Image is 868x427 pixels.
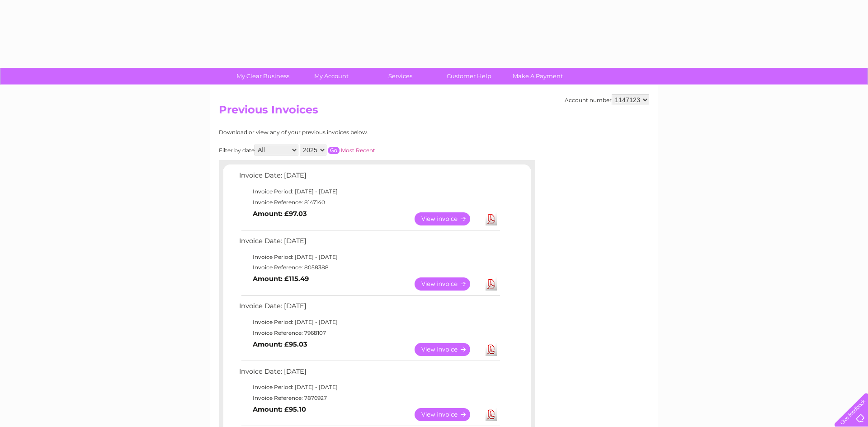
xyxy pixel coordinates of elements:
[415,408,481,421] a: View
[486,212,497,225] a: Download
[219,129,456,136] div: Download or view any of your previous invoices below.
[237,328,501,338] td: Invoice Reference: 7968107
[500,68,575,84] a: Make A Payment
[253,210,307,218] b: Amount: £97.03
[253,340,307,348] b: Amount: £95.03
[219,103,649,121] h2: Previous Invoices
[237,366,501,382] td: Invoice Date: [DATE]
[294,68,369,84] a: My Account
[415,277,481,291] a: View
[486,277,497,291] a: Download
[237,262,501,273] td: Invoice Reference: 8058388
[486,408,497,421] a: Download
[219,145,456,155] div: Filter by date
[253,275,309,283] b: Amount: £115.49
[237,382,501,393] td: Invoice Period: [DATE] - [DATE]
[415,212,481,225] a: View
[565,94,649,105] div: Account number
[226,68,300,84] a: My Clear Business
[237,252,501,263] td: Invoice Period: [DATE] - [DATE]
[237,300,501,317] td: Invoice Date: [DATE]
[237,317,501,328] td: Invoice Period: [DATE] - [DATE]
[415,343,481,356] a: View
[237,186,501,197] td: Invoice Period: [DATE] - [DATE]
[237,393,501,404] td: Invoice Reference: 7876927
[237,197,501,208] td: Invoice Reference: 8147140
[253,405,306,413] b: Amount: £95.10
[237,235,501,252] td: Invoice Date: [DATE]
[363,68,438,84] a: Services
[341,147,375,154] a: Most Recent
[486,343,497,356] a: Download
[432,68,506,84] a: Customer Help
[237,169,501,186] td: Invoice Date: [DATE]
